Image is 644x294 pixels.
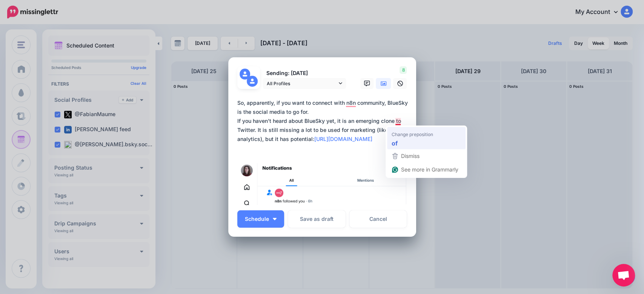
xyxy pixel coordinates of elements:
[237,163,407,205] img: ZMH2HVDO1I6RX72UDUBNZDOFQ1FZA58H.png
[247,76,258,87] img: user_default_image.png
[240,69,251,80] img: user_default_image.png
[263,69,346,78] p: Sending: [DATE]
[273,218,277,220] img: arrow-down-white.png
[237,210,284,228] button: Schedule
[245,216,269,222] span: Schedule
[349,210,407,228] a: Cancel
[263,78,346,89] a: All Profiles
[267,80,337,87] span: All Profiles
[237,98,411,144] div: So, apparently, if you want to connect with n8n community, BlueSky is the social media to go for....
[400,66,407,74] span: 8
[237,98,411,153] textarea: To enrich screen reader interactions, please activate Accessibility in Grammarly extension settings
[288,210,346,228] button: Save as draft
